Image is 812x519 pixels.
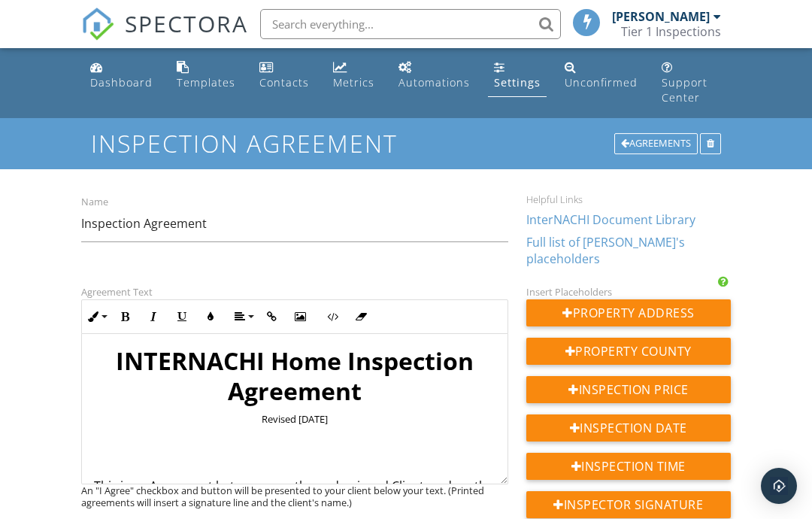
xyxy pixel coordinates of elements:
[526,338,731,365] div: Property County
[526,193,731,205] div: Helpful Links
[347,302,375,331] button: Clear Formatting
[84,54,159,97] a: Dashboard
[526,376,731,403] div: Inspection Price
[327,54,380,97] a: Metrics
[526,285,612,299] label: Insert Placeholders
[253,54,315,97] a: Contacts
[526,299,731,326] div: Property Address
[494,75,541,90] div: Settings
[612,9,710,24] div: [PERSON_NAME]
[81,20,248,52] a: SPECTORA
[398,75,470,90] div: Automations
[614,133,698,154] div: Agreements
[565,75,638,90] div: Unconfirmed
[318,302,347,331] button: Code View
[91,130,721,156] h1: Inspection Agreement
[260,9,561,39] input: Search everything...
[81,484,508,508] div: An "I Agree" checkbox and button will be presented to your client below your text. (Printed agree...
[81,285,153,299] label: Agreement Text
[761,468,797,504] div: Open Intercom Messenger
[526,211,695,228] a: InterNACHI Document Library
[81,8,114,41] img: The Best Home Inspection Software - Spectora
[139,302,168,331] button: Italic (Ctrl+I)
[488,54,547,97] a: Settings
[559,54,644,97] a: Unconfirmed
[168,302,196,331] button: Underline (Ctrl+U)
[526,234,685,267] a: Full list of [PERSON_NAME]'s placeholders
[125,8,248,39] span: SPECTORA
[662,75,707,105] div: Support Center
[257,302,286,331] button: Insert Link (Ctrl+K)
[614,135,700,149] a: Agreements
[656,54,728,112] a: Support Center
[171,54,241,97] a: Templates
[333,75,374,90] div: Metrics
[81,196,108,209] label: Name
[82,302,111,331] button: Inline Style
[111,302,139,331] button: Bold (Ctrl+B)
[621,24,721,39] div: Tier 1 Inspections
[526,453,731,480] div: Inspection Time
[392,54,476,97] a: Automations (Basic)
[94,412,495,426] p: Revised [DATE]
[196,302,225,331] button: Colors
[259,75,309,90] div: Contacts
[90,75,153,90] div: Dashboard
[177,75,235,90] div: Templates
[229,302,257,331] button: Align
[94,346,495,406] h1: INTERNACHI Home Inspection Agreement
[526,414,731,442] div: Inspection Date
[526,491,731,518] div: Inspector Signature
[286,302,314,331] button: Insert Image (Ctrl+P)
